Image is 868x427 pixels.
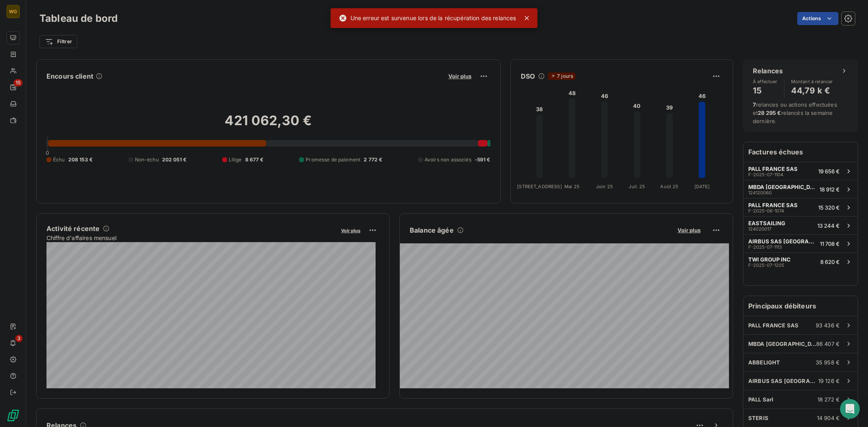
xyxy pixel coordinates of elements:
[817,396,840,403] span: 18 272 €
[816,359,840,366] span: 35 958 €
[306,156,360,163] span: Promesse de paiement
[748,184,816,190] span: MBDA [GEOGRAPHIC_DATA]
[39,11,118,26] h3: Tableau de bord
[818,168,840,175] span: 19 656 €
[675,226,703,234] button: Voir plus
[753,84,777,97] h4: 15
[753,79,777,84] span: À effectuer
[410,225,454,235] h6: Balance âgée
[229,156,242,163] span: Litige
[68,156,93,163] span: 208 153 €
[339,11,516,26] div: Une erreur est survenue lors de la récupération des relances
[748,396,773,403] span: PALL Sarl
[46,233,335,242] span: Chiffre d'affaires mensuel
[660,184,678,189] tspan: Août 25
[7,409,20,422] img: Logo LeanPay
[596,184,613,189] tspan: Juin 25
[748,202,798,208] span: PALL FRANCE SAS
[548,72,576,80] span: 7 jours
[748,238,817,245] span: AIRBUS SAS [GEOGRAPHIC_DATA]
[521,71,535,81] h6: DSO
[743,216,858,234] button: EASTSAILING12402001713 244 €
[162,156,186,163] span: 202 051 €
[14,79,23,86] span: 15
[797,12,838,25] button: Actions
[758,110,781,116] span: 28 295 €
[446,72,474,80] button: Voir plus
[748,378,818,384] span: AIRBUS SAS [GEOGRAPHIC_DATA]
[753,101,837,124] span: relances ou actions effectuées et relancés la semaine dernière.
[820,259,840,265] span: 8 620 €
[748,208,784,213] span: F-2025-06-1074
[753,101,756,108] span: 7
[818,378,840,384] span: 19 126 €
[748,322,798,329] span: PALL FRANCE SAS
[748,220,785,226] span: EASTSAILING
[743,198,858,216] button: PALL FRANCE SASF-2025-06-107415 320 €
[748,341,816,347] span: MBDA [GEOGRAPHIC_DATA]
[46,224,100,233] h6: Activité récente
[840,399,860,419] div: Open Intercom Messenger
[364,156,382,163] span: 2 772 €
[135,156,159,163] span: Non-échu
[817,222,840,229] span: 13 244 €
[748,190,772,195] span: 124120060
[564,184,580,189] tspan: Mai 25
[743,234,858,252] button: AIRBUS SAS [GEOGRAPHIC_DATA]F-2025-07-111311 708 €
[629,184,645,189] tspan: Juil. 25
[748,256,791,263] span: TWI GROUP INC
[748,263,784,268] span: F-2025-07-1205
[748,172,783,177] span: F-2025-07-1104
[748,415,768,421] span: STERIS
[748,166,798,172] span: PALL FRANCE SAS
[46,71,93,81] h6: Encours client
[15,335,23,342] span: 3
[743,180,858,198] button: MBDA [GEOGRAPHIC_DATA]12412006018 912 €
[816,341,840,347] span: 86 407 €
[743,296,858,316] h6: Principaux débiteurs
[46,149,49,156] span: 0
[339,226,363,234] button: Voir plus
[46,112,490,137] h2: 421 062,30 €
[743,142,858,162] h6: Factures échues
[791,84,833,97] h4: 44,79 k €
[817,415,840,421] span: 14 904 €
[819,186,840,193] span: 18 912 €
[7,5,20,18] div: WG
[517,184,562,189] tspan: [STREET_ADDRESS]
[743,162,858,180] button: PALL FRANCE SASF-2025-07-110419 656 €
[678,227,701,233] span: Voir plus
[753,66,783,76] h6: Relances
[816,322,840,329] span: 93 436 €
[743,252,858,271] button: TWI GROUP INCF-2025-07-12058 620 €
[39,35,77,48] button: Filtrer
[341,228,360,233] span: Voir plus
[791,79,833,84] span: Montant à relancer
[425,156,471,163] span: Avoirs non associés
[53,156,65,163] span: Échu
[245,156,264,163] span: 8 677 €
[448,73,471,79] span: Voir plus
[694,184,710,189] tspan: [DATE]
[748,226,771,231] span: 124020017
[475,156,490,163] span: -591 €
[818,204,840,211] span: 15 320 €
[820,240,840,247] span: 11 708 €
[748,359,780,366] span: ABBELIGHT
[748,245,782,250] span: F-2025-07-1113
